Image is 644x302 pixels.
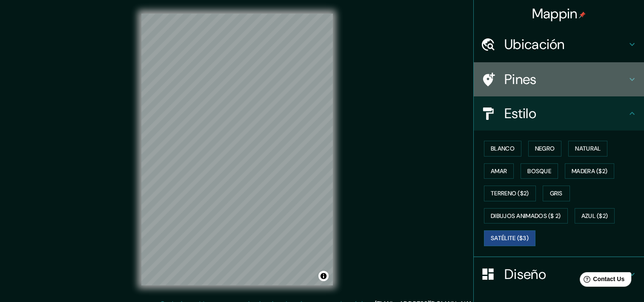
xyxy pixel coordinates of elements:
[504,71,627,88] h4: Pines
[521,163,558,179] button: Bosque
[484,208,568,224] button: Dibujos animados ($ 2)
[528,141,562,157] button: Negro
[474,62,644,96] div: Pines
[575,143,601,154] font: Natural
[579,12,586,18] img: pin-icon.png
[484,230,535,246] button: Satélite ($3)
[491,143,515,154] font: Blanco
[474,96,644,131] div: Estilo
[527,166,551,177] font: Bosque
[575,208,615,224] button: Azul ($2)
[568,269,635,293] iframe: Help widget launcher
[532,5,578,23] font: Mappin
[581,211,608,221] font: Azul ($2)
[484,186,536,201] button: Terreno ($2)
[504,105,627,122] h4: Estilo
[535,143,555,154] font: Negro
[491,211,561,221] font: Dibujos animados ($ 2)
[491,166,507,177] font: Amar
[318,271,329,281] button: Alternar atribución
[568,141,607,157] button: Natural
[565,163,614,179] button: Madera ($2)
[491,188,529,199] font: Terreno ($2)
[474,27,644,61] div: Ubicación
[504,266,627,283] h4: Diseño
[491,233,529,244] font: Satélite ($3)
[474,257,644,291] div: Diseño
[484,163,514,179] button: Amar
[141,14,333,285] canvas: Mapa
[543,186,570,201] button: Gris
[550,188,563,199] font: Gris
[484,141,521,157] button: Blanco
[504,36,627,53] h4: Ubicación
[572,166,607,177] font: Madera ($2)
